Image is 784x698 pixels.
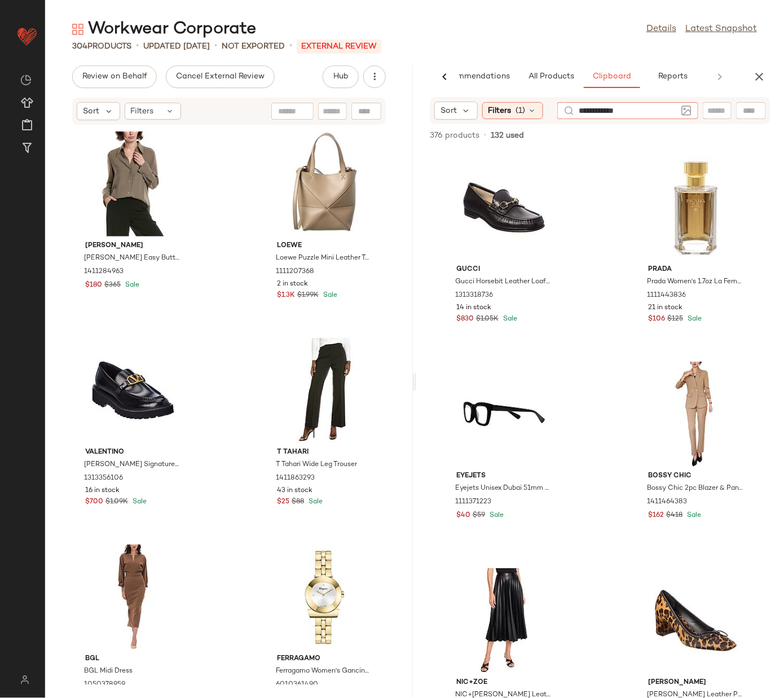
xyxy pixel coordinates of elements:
[455,484,551,494] span: Eyejets Unisex Dubai 51mm Readers
[456,314,474,324] span: $830
[268,338,382,443] img: 1411863293_RLLATH.jpg
[85,654,181,664] span: BGL
[648,265,744,275] span: Prada
[76,131,190,236] img: 1411284963_RLLATH.jpg
[487,512,504,519] span: Sale
[306,498,323,506] span: Sale
[104,280,121,291] span: $365
[456,471,552,481] span: Eyejets
[592,72,631,81] span: Clipboard
[639,568,753,673] img: 1311327021_RLLATH.jpg
[476,314,499,324] span: $1.05K
[84,267,124,277] span: 1411284963
[456,265,552,275] span: Gucci
[321,292,337,299] span: Sale
[72,42,87,51] span: 304
[276,267,314,277] span: 1111207368
[277,279,308,289] span: 2 in stock
[76,545,190,649] img: 1050378959_RLLATH.jpg
[648,314,665,324] span: $106
[289,39,292,53] span: •
[14,675,36,684] img: svg%3e
[84,253,180,264] span: [PERSON_NAME] Easy Button Blouse
[277,241,373,251] span: Loewe
[648,678,744,688] span: [PERSON_NAME]
[84,666,133,677] span: BGL Midi Dress
[277,291,295,301] span: $1.3K
[105,497,128,507] span: $1.09K
[491,130,524,142] span: 132 used
[76,338,190,443] img: 1313356106_RLLATH.jpg
[333,72,349,81] span: Hub
[276,460,357,470] span: T Tahari Wide Leg Trouser
[131,106,154,117] span: Filters
[681,106,691,116] img: svg%3e
[276,666,372,677] span: Ferragamo Women's Gancino Watch
[685,512,701,519] span: Sale
[85,241,181,251] span: [PERSON_NAME]
[647,484,743,494] span: Bossy Chic 2pc Blazer & Pant Set
[484,130,486,141] span: •
[648,303,682,313] span: 21 in stock
[441,105,457,117] span: Sort
[292,497,304,507] span: $88
[85,447,181,458] span: Valentino
[84,680,125,690] span: 1050378959
[276,680,318,690] span: 6010361490
[166,65,274,88] button: Cancel External Review
[297,39,381,54] p: External REVIEW
[277,497,289,507] span: $25
[455,277,551,287] span: Gucci Horsebit Leather Loafer
[136,39,139,53] span: •
[528,72,574,81] span: All Products
[639,362,753,467] img: 1411464383_RLLATH.jpg
[501,315,517,323] span: Sale
[648,471,744,481] span: Bossy Chic
[667,314,683,324] span: $125
[276,253,372,264] span: Loewe Puzzle Mini Leather Tote
[277,486,312,496] span: 43 in stock
[72,18,256,41] div: Workwear Corporate
[72,24,83,35] img: svg%3e
[20,74,32,86] img: svg%3e
[130,498,147,506] span: Sale
[685,315,702,323] span: Sale
[323,65,359,88] button: Hub
[85,486,120,496] span: 16 in stock
[447,155,561,260] img: 1313318736_RLLATH.jpg
[516,105,526,117] span: (1)
[639,155,753,260] img: 1111443836_RLLATH.jpg
[143,41,210,52] p: updated [DATE]
[456,511,470,521] span: $40
[83,106,99,117] span: Sort
[123,282,139,289] span: Sale
[685,23,757,36] a: Latest Snapshot
[456,303,491,313] span: 14 in stock
[646,23,676,36] a: Details
[72,65,157,88] button: Review on Behalf
[488,105,512,117] span: Filters
[473,511,485,521] span: $59
[84,473,123,484] span: 1313356106
[447,362,561,467] img: 1111371223_RLLATH.jpg
[16,25,38,47] img: heart_red.DM2ytmEG.svg
[455,291,493,301] span: 1313318736
[214,39,217,53] span: •
[276,473,315,484] span: 1411863293
[277,447,373,458] span: T Tahari
[564,106,574,116] img: svg%3e
[430,130,479,142] span: 376 products
[447,568,561,673] img: 1415382558_RLLATH.jpg
[85,280,102,291] span: $180
[84,460,180,470] span: [PERSON_NAME] Signature Leather Loafer
[428,72,510,81] span: AI Recommendations
[268,131,382,236] img: 1111207368_RLLATH.jpg
[72,41,131,52] div: Products
[85,497,103,507] span: $700
[648,511,664,521] span: $162
[175,72,265,81] span: Cancel External Review
[666,511,682,521] span: $418
[277,654,373,664] span: Ferragamo
[455,497,491,507] span: 1111371223
[82,72,147,81] span: Review on Behalf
